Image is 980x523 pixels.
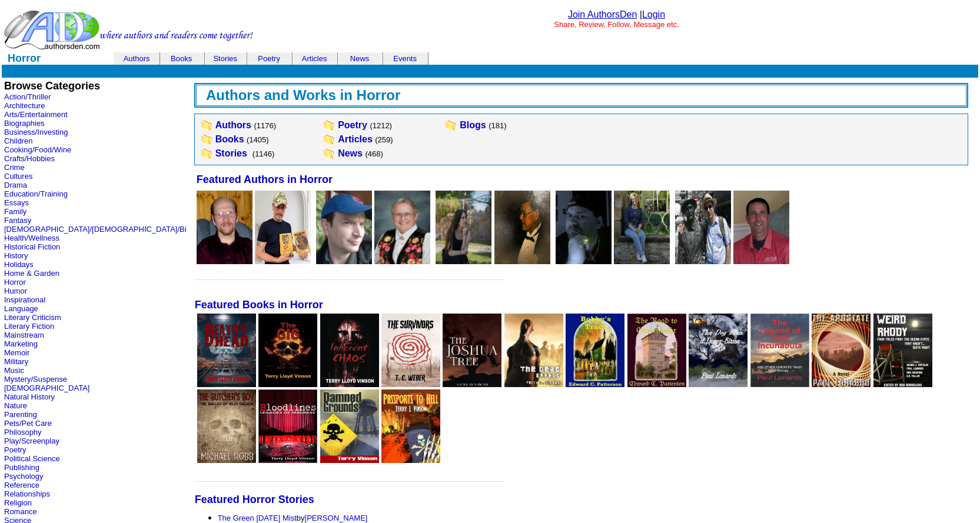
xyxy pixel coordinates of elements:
[4,348,29,357] a: Memoir
[4,463,39,472] a: Publishing
[4,419,52,428] a: Pets/Pet Care
[460,120,486,130] a: Blogs
[247,135,269,144] font: (1405)
[337,58,338,59] img: cleardot.gif
[4,207,26,216] a: Family
[197,314,256,387] img: 80280.jpg
[504,314,563,387] img: 19424.jpg
[733,256,789,266] a: Paul Lonardo
[195,300,323,310] a: Featured Books in Horror
[195,495,314,505] a: Featured Horror Stories
[195,494,314,505] font: Featured Horror Stories
[4,498,32,507] a: Religion
[504,379,563,389] a: The Dead Effect
[365,149,383,158] font: (468)
[320,314,379,387] img: 79137.jpg
[255,191,311,264] img: 7387.jpg
[258,54,280,63] a: Poetry
[428,58,428,59] img: cleardot.gif
[218,514,297,522] a: The Green [DATE] Mist
[374,256,430,266] a: Pamela Wiedenbeck
[197,389,256,463] img: 52882.jpg
[494,191,550,264] img: 96782.jpg
[323,134,335,145] img: WorksFolder.gif
[4,287,27,295] a: Humor
[568,9,637,19] a: Join AuthorsDen
[115,58,115,59] img: cleardot.gif
[292,58,293,59] img: cleardot.gif
[338,120,367,130] a: Poetry
[258,379,317,389] a: The Gig
[627,314,686,387] img: 45265.jpeg
[4,410,37,419] a: Parenting
[4,295,45,304] a: Inspirational
[258,389,317,463] img: 10613.jpg
[197,175,333,185] a: Featured Authors in Horror
[4,507,37,516] a: Romance
[675,256,731,266] a: T. Weber
[812,379,871,389] a: The Apostate
[320,379,379,389] a: Inherent Chaos
[4,242,60,251] a: Historical Fiction
[302,54,327,63] a: Articles
[489,121,506,130] font: (181)
[4,260,34,269] a: Holidays
[689,314,748,387] img: 79255.jpg
[320,389,379,463] img: 7003.jpg
[323,148,335,159] img: WorksFolder.gif
[197,256,253,266] a: Bruce Humphrey
[247,58,248,59] img: cleardot.gif
[254,121,276,130] font: (1176)
[4,366,24,375] a: Music
[370,121,392,130] font: (1212)
[206,87,400,103] b: Authors and Works in Horror
[258,455,317,465] a: BLOODLINES: Legacies of Madness
[614,191,670,264] img: 18919.JPG
[554,20,679,29] font: Share, Review, Follow, Message etc.
[323,119,335,131] img: WorksFolder.gif
[4,234,59,242] a: Health/Wellness
[215,120,251,130] a: Authors
[750,314,809,387] img: 79107.jpg
[215,148,247,158] a: Stories
[160,58,160,59] img: cleardot.gif
[4,9,253,51] img: header_logo2.gif
[4,339,38,348] a: Marketing
[4,454,60,463] a: Political Science
[4,437,59,445] a: Play/Screenplay
[393,54,417,63] a: Events
[316,191,372,264] img: 68931.jpg
[205,58,205,59] img: cleardot.gif
[338,148,363,158] a: News
[812,314,871,387] img: 59638.jpg
[320,455,379,465] a: Damned Grounds
[197,455,256,465] a: The Butcher's Boy
[171,54,192,63] a: Books
[383,58,384,59] img: cleardot.gif
[197,191,253,264] img: 4037.jpg
[4,304,38,313] a: Language
[4,392,55,401] a: Natural History
[305,514,368,522] a: [PERSON_NAME]
[4,154,55,163] a: Crafts/Hobbies
[675,191,731,264] img: 182516.jpg
[4,313,61,322] a: Literary Criticism
[4,172,32,181] a: Cultures
[436,256,491,266] a: Vicki-Ann Bush
[195,299,323,311] font: Featured Books in Horror
[213,54,237,63] a: Stories
[255,256,311,266] a: Terry Vinson
[114,58,114,59] img: cleardot.gif
[4,489,50,498] a: Relationships
[4,110,68,119] a: Arts/Entertainment
[4,251,28,260] a: History
[316,256,372,266] a: William Potter
[4,80,100,92] b: Browse Categories
[253,149,275,158] font: (1146)
[258,314,317,387] img: 79667.jpg
[689,379,748,389] a: The Dog Man of Denny-Blaine
[381,389,440,463] img: 13999.jpg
